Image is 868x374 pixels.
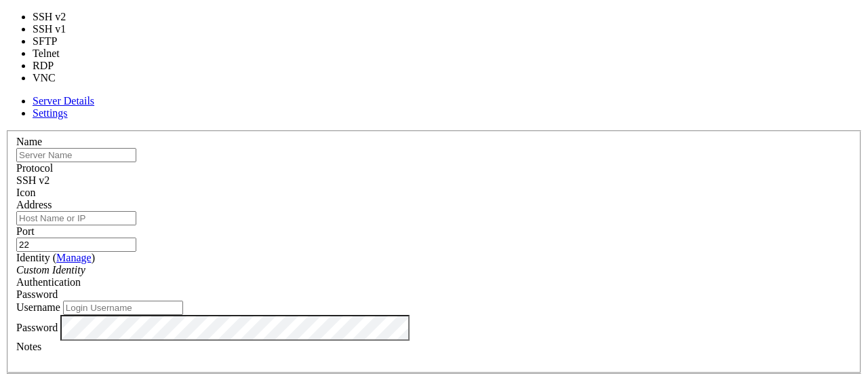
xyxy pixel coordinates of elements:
[16,276,81,288] label: Authentication
[16,211,136,225] input: Host Name or IP
[33,48,79,60] li: Telnet
[33,11,79,23] li: SSH v2
[63,301,183,315] input: Login Username
[56,252,92,263] a: Manage
[16,225,35,237] label: Port
[16,264,852,276] div: Custom Identity
[16,252,95,263] label: Identity
[33,107,68,119] a: Settings
[16,288,852,301] div: Password
[16,174,852,187] div: SSH v2
[16,301,60,313] label: Username
[33,23,79,35] li: SSH v1
[16,238,136,252] input: Port Number
[33,95,94,107] a: Server Details
[16,321,58,333] label: Password
[16,288,58,300] span: Password
[33,35,79,48] li: SFTP
[16,174,50,186] span: SSH v2
[16,199,52,210] label: Address
[16,264,85,276] i: Custom Identity
[16,162,53,174] label: Protocol
[53,252,95,263] span: ( )
[16,341,41,352] label: Notes
[16,148,136,162] input: Server Name
[33,60,79,72] li: RDP
[16,187,35,198] label: Icon
[33,72,79,84] li: VNC
[16,136,42,147] label: Name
